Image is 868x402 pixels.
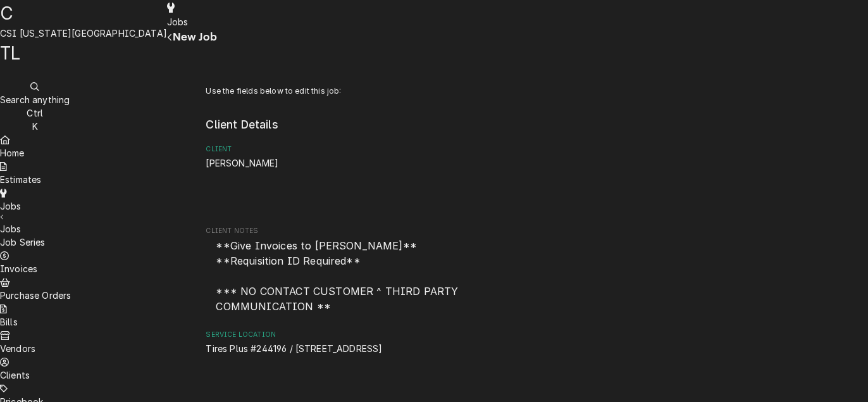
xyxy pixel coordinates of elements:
[206,144,507,210] div: Client
[167,30,173,44] button: Navigate back
[32,121,38,132] span: K
[206,342,507,355] div: Tires Plus #244196 / [STREET_ADDRESS]
[206,238,507,314] span: Client Notes
[206,158,278,168] strong: [PERSON_NAME]
[216,239,461,313] span: **Give Invoices to [PERSON_NAME]** **Requisition ID Required** *** NO CONTACT CUSTOMER ^ THIRD PA...
[206,116,507,133] legend: Client Details
[167,16,189,27] span: Jobs
[206,330,507,340] label: Service Location
[173,30,217,43] span: New Job
[206,226,507,314] div: Client Notes
[206,156,507,210] div: LANE VALENTE
[206,85,507,97] p: Use the fields below to edit this job:
[206,342,507,396] div: Tires Plus #244196 / 6224 Long Street, Shawnee Mission, KS 66216
[27,108,43,118] span: Ctrl
[206,144,507,154] label: Client
[206,330,507,396] div: Service Location
[206,226,507,236] span: Client Notes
